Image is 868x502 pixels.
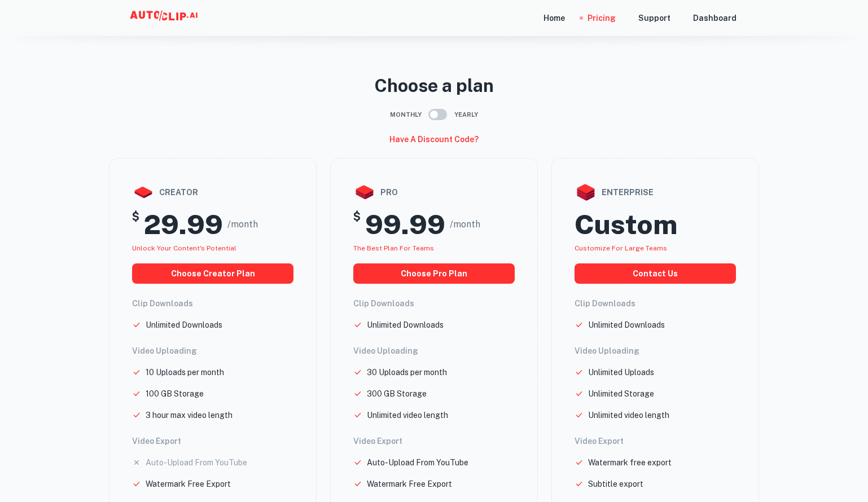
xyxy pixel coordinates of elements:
p: 3 hour max video length [146,409,233,421]
span: /month [227,218,258,231]
p: Choose a plan [109,72,759,99]
h5: $ [132,208,139,241]
p: Auto-Upload From YouTube [367,456,468,469]
h6: Video Uploading [575,345,736,357]
p: Subtitle export [588,478,643,490]
p: Unlimited Downloads [588,319,665,331]
div: pro [353,181,515,204]
p: Unlimited video length [588,409,669,421]
p: Watermark Free Export [146,478,231,490]
p: 10 Uploads per month [146,366,224,378]
h2: 29.99 [144,208,223,241]
p: Auto-Upload From YouTube [146,456,247,469]
p: Unlimited Storage [588,387,654,400]
h2: Custom [575,208,677,241]
h2: 99.99 [365,208,445,241]
p: Unlimited video length [367,409,448,421]
h6: Clip Downloads [132,297,293,310]
div: creator [132,181,293,204]
span: Yearly [454,110,478,120]
p: Watermark free export [588,456,672,469]
h6: Video Export [132,435,293,447]
span: Unlock your Content's potential [132,244,236,252]
button: choose creator plan [132,263,293,284]
h6: Clip Downloads [575,297,736,310]
p: Unlimited Downloads [367,319,444,331]
span: /month [450,218,480,231]
span: Monthly [390,110,422,120]
div: enterprise [575,181,736,204]
h6: Clip Downloads [353,297,515,310]
span: The best plan for teams [353,244,434,252]
p: 100 GB Storage [146,387,204,400]
h6: Video Uploading [132,345,293,357]
h6: Have a discount code? [389,133,479,146]
button: Contact us [575,263,736,284]
span: Customize for large teams [575,244,667,252]
h6: Video Export [575,435,736,447]
h6: Video Uploading [353,345,515,357]
button: Have a discount code? [385,130,483,149]
p: 300 GB Storage [367,387,427,400]
p: Unlimited Downloads [146,319,222,331]
button: choose pro plan [353,263,515,284]
h5: $ [353,208,361,241]
p: Watermark Free Export [367,478,452,490]
p: Unlimited Uploads [588,366,654,378]
p: 30 Uploads per month [367,366,447,378]
h6: Video Export [353,435,515,447]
